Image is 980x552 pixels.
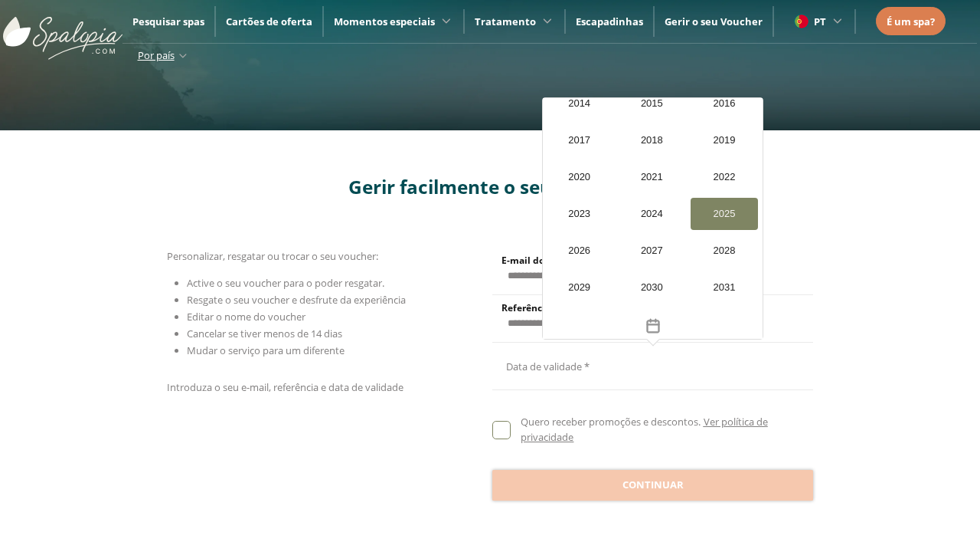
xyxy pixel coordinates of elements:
[167,249,378,263] span: Personalizar, resgatar ou trocar o seu voucher:
[622,478,684,493] span: Continuar
[691,161,759,193] div: 2022
[187,276,384,290] span: Active o seu voucher para o poder resgatar.
[187,343,345,357] span: Mudar o serviço para um diferente
[618,124,686,156] div: 2018
[691,308,759,340] div: 2034
[691,124,759,156] div: 2019
[3,2,122,60] img: ImgLogoSpalopia.BvClDcEz.svg
[187,293,406,307] span: Resgate o seu voucher e desfrute da experiência
[618,198,686,230] div: 2024
[545,235,613,267] div: 2026
[691,271,759,304] div: 2031
[167,380,403,394] span: Introduza o seu e-mail, referência e data de validade
[545,87,613,120] div: 2014
[545,124,613,156] div: 2017
[187,310,305,324] span: Editar o nome do voucher
[545,161,613,193] div: 2020
[138,48,175,62] span: Por país
[665,15,763,28] a: Gerir o seu Voucher
[691,87,759,120] div: 2016
[545,308,613,340] div: 2032
[618,235,686,267] div: 2027
[521,415,701,429] span: Quero receber promoções e descontos.
[691,235,759,267] div: 2028
[492,470,813,501] button: Continuar
[691,198,759,230] div: 2025
[132,15,204,28] a: Pesquisar spas
[887,15,935,28] span: É um spa?
[887,13,935,30] a: É um spa?
[545,271,613,304] div: 2029
[576,15,643,28] a: Escapadinhas
[521,415,767,444] a: Ver política de privacidade
[618,161,686,193] div: 2021
[618,271,686,304] div: 2030
[545,198,613,230] div: 2023
[618,87,686,120] div: 2015
[543,312,763,339] button: Toggle overlay
[187,327,342,340] span: Cancelar se tiver menos de 14 dias
[618,308,686,340] div: 2033
[226,15,312,28] a: Cartões de oferta
[348,174,632,199] span: Gerir facilmente o seu voucher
